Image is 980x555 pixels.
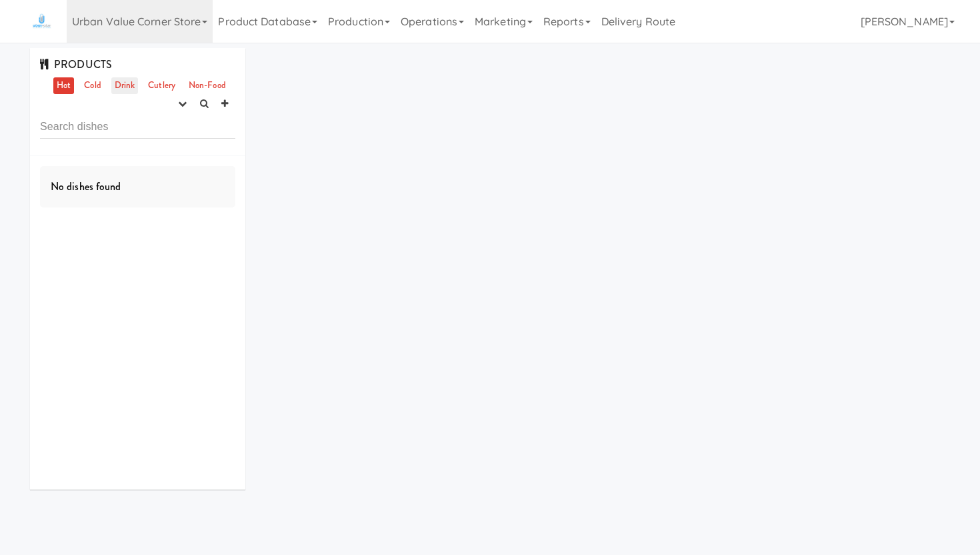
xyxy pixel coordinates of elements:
span: PRODUCTS [40,57,112,72]
input: Search dishes [40,114,235,139]
a: Cutlery [145,77,179,94]
a: Drink [111,77,139,94]
a: Cold [81,77,104,94]
a: Non-Food [185,77,229,94]
a: Hot [53,77,74,94]
div: No dishes found [40,166,235,207]
img: Micromart [30,10,53,33]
